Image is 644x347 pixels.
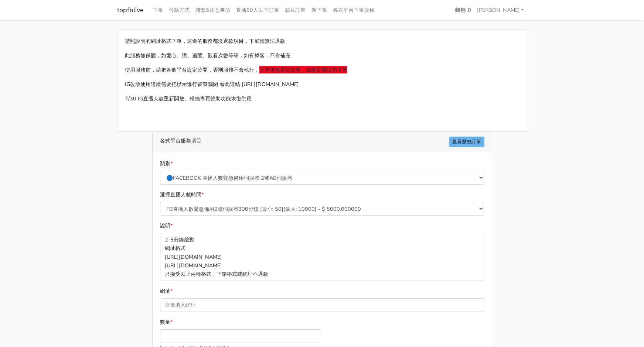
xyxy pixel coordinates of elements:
[330,3,377,17] a: 各式平台下單服務
[125,80,519,89] p: IG改版使用追蹤需要把標示進行審查關閉 看此連結 [URL][DOMAIN_NAME]
[166,3,192,17] a: 付款方式
[452,3,474,17] a: 錢包: 0
[160,233,484,281] p: 2-5分鐘啟動 網址格式 [URL][DOMAIN_NAME] [URL][DOMAIN_NAME] 只接受以上兩種格式，下錯格式或網址不退款
[474,3,527,17] a: [PERSON_NAME]
[125,51,519,60] p: 此服務無保固，如愛心、讚、追蹤、觀看次數等等，如有掉落，不會補充
[449,137,484,147] a: 查看歷史訂單
[125,37,519,45] p: 請照說明的網址格式下單，這邊的服務都沒退款項目，下單就無法退款
[233,3,282,17] a: 直播50人以下訂單
[160,159,173,168] label: 類別
[153,132,492,152] div: 各式平台服務項目
[160,221,173,230] label: 說明
[150,3,166,17] a: 下單
[259,66,347,73] span: 下單後無退款服務，如有疑慮請勿下單
[160,298,484,312] input: 這邊填入網址
[160,190,204,199] label: 選擇直播人數時間
[160,287,173,295] label: 網址
[282,3,309,17] a: 影片訂單
[455,6,471,14] strong: 錢包: 0
[125,95,519,103] p: 7/30 IG直播人數重新開放、粉絲專頁贊助功能恢復供應
[160,318,173,326] label: 數量
[192,3,233,17] a: 聯繫&注意事項
[117,3,144,17] a: topfblive
[309,3,330,17] a: 新下單
[125,66,519,74] p: 使用服務前，請把各個平台設定公開，否則服務不會執行，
